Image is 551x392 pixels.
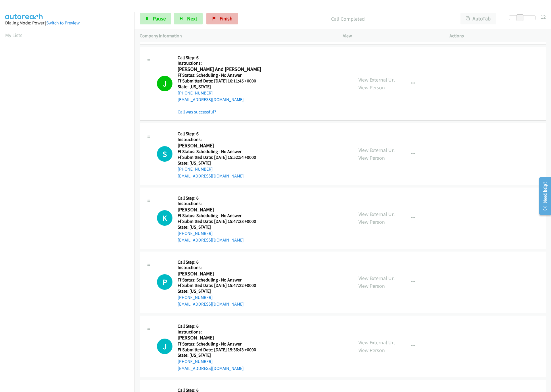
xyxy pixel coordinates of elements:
[358,275,395,281] a: View External Url
[178,131,256,137] h5: Call Step: 6
[157,210,172,226] h1: K
[5,20,129,26] div: Dialing Mode: Power |
[178,66,261,73] h2: [PERSON_NAME] And [PERSON_NAME]
[178,259,256,265] h5: Call Step: 6
[178,166,213,172] a: [PHONE_NUMBER]
[178,84,261,90] h5: State: [US_STATE]
[178,201,256,206] h5: Instructions:
[450,32,546,39] p: Actions
[178,288,256,294] h5: State: [US_STATE]
[5,32,22,38] a: My Lists
[178,329,256,335] h5: Instructions:
[178,195,256,201] h5: Call Step: 6
[178,237,244,243] a: [EMAIL_ADDRESS][DOMAIN_NAME]
[460,13,496,24] button: AutoTab
[541,13,546,21] div: 12
[178,231,213,236] a: [PHONE_NUMBER]
[358,339,395,346] a: View External Url
[246,15,450,23] p: Call Completed
[178,90,213,96] a: [PHONE_NUMBER]
[178,55,261,61] h5: Call Step: 6
[157,274,172,290] h1: P
[157,339,172,354] h1: J
[358,76,395,83] a: View External Url
[178,160,256,166] h5: State: [US_STATE]
[358,347,385,354] a: View Person
[153,15,166,22] span: Pause
[206,13,238,24] a: Finish
[178,109,216,115] a: Call was successful?
[5,44,135,317] iframe: Dialpad
[157,339,172,354] div: The call is yet to be attempted
[178,359,213,364] a: [PHONE_NUMBER]
[358,219,385,225] a: View Person
[178,173,244,179] a: [EMAIL_ADDRESS][DOMAIN_NAME]
[178,155,256,160] h5: Ff Submitted Date: [DATE] 15:52:54 +0000
[178,97,244,102] a: [EMAIL_ADDRESS][DOMAIN_NAME]
[358,155,385,161] a: View Person
[178,149,256,155] h5: Ff Status: Scheduling - No Answer
[140,32,333,39] p: Company Information
[535,173,551,219] iframe: Resource Center
[178,219,256,224] h5: Ff Submitted Date: [DATE] 15:47:38 +0000
[178,352,256,358] h5: State: [US_STATE]
[343,32,439,39] p: View
[178,78,261,84] h5: Ff Submitted Date: [DATE] 16:11:45 +0000
[178,72,261,78] h5: Ff Status: Scheduling - No Answer
[178,137,256,142] h5: Instructions:
[174,13,203,24] button: Next
[178,60,261,66] h5: Instructions:
[157,76,172,91] h1: J
[358,211,395,217] a: View External Url
[178,335,256,341] h2: [PERSON_NAME]
[178,283,256,288] h5: Ff Submitted Date: [DATE] 15:47:22 +0000
[157,146,172,162] h1: S
[178,295,213,300] a: [PHONE_NUMBER]
[358,84,385,91] a: View Person
[358,283,385,289] a: View Person
[178,224,256,230] h5: State: [US_STATE]
[178,277,256,283] h5: Ff Status: Scheduling - No Answer
[358,147,395,153] a: View External Url
[178,347,256,353] h5: Ff Submitted Date: [DATE] 15:36:43 +0000
[178,323,256,329] h5: Call Step: 6
[178,366,244,371] a: [EMAIL_ADDRESS][DOMAIN_NAME]
[178,213,256,219] h5: Ff Status: Scheduling - No Answer
[46,20,80,26] a: Switch to Preview
[178,271,256,277] h2: [PERSON_NAME]
[178,206,256,213] h2: [PERSON_NAME]
[178,301,244,307] a: [EMAIL_ADDRESS][DOMAIN_NAME]
[178,265,256,271] h5: Instructions:
[140,13,171,24] a: Pause
[178,142,256,149] h2: [PERSON_NAME]
[187,15,197,22] span: Next
[220,15,233,22] span: Finish
[178,341,256,347] h5: Ff Status: Scheduling - No Answer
